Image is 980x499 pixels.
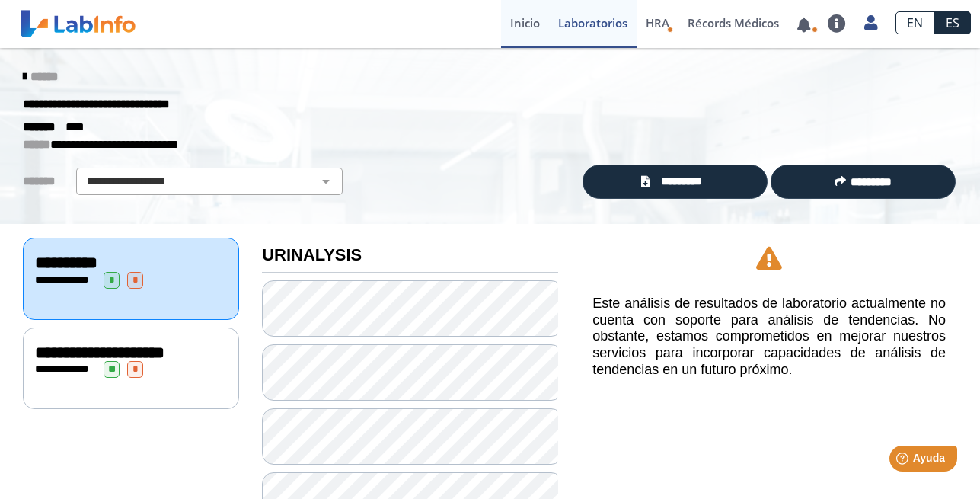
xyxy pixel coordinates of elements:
a: EN [895,11,934,34]
b: URINALYSIS [262,245,362,264]
iframe: Help widget launcher [844,440,963,482]
h5: Este análisis de resultados de laboratorio actualmente no cuenta con soporte para análisis de ten... [592,296,946,378]
a: ES [934,11,971,34]
span: HRA [646,15,669,30]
